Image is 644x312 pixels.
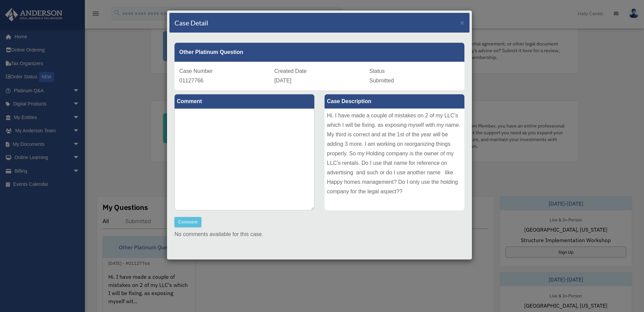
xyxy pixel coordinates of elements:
button: Comment [174,217,201,227]
button: Close [460,19,464,26]
span: [DATE] [274,78,291,83]
div: Hi. I have made a couple of mistakes on 2 of my LLC's which I will be fixing. as exposing myself ... [325,109,464,210]
span: Case Number [179,68,213,74]
span: Created Date [274,68,307,74]
span: × [460,19,464,26]
span: 01127766 [179,78,203,83]
span: Status [369,68,385,74]
label: Comment [174,94,314,109]
label: Case Description [325,94,464,109]
p: No comments available for this case. [174,230,464,239]
span: Submitted [369,78,394,83]
h4: Case Detail [174,18,208,27]
div: Other Platinum Question [174,43,464,62]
